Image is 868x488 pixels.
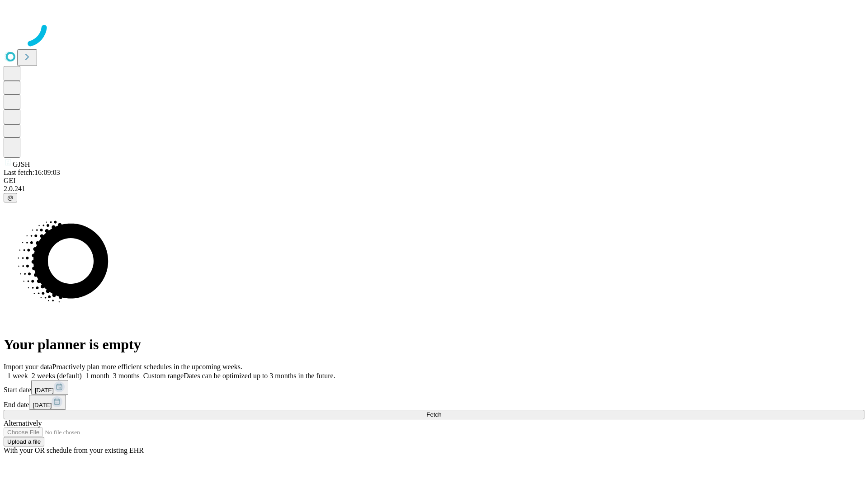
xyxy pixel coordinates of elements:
[7,372,28,380] span: 1 week
[4,395,864,410] div: End date
[4,169,60,176] span: Last fetch: 16:09:03
[426,411,441,418] span: Fetch
[113,372,140,380] span: 3 months
[4,446,144,454] span: With your OR schedule from your existing EHR
[4,336,864,353] h1: Your planner is empty
[29,395,66,410] button: [DATE]
[4,177,864,185] div: GEI
[13,160,30,168] span: GJSH
[4,185,864,193] div: 2.0.241
[4,419,42,427] span: Alternatively
[4,410,864,419] button: Fetch
[33,402,52,408] span: [DATE]
[4,380,864,395] div: Start date
[32,372,82,380] span: 2 weeks (default)
[4,363,52,371] span: Import your data
[143,372,184,380] span: Custom range
[52,363,242,371] span: Proactively plan more efficient schedules in the upcoming weeks.
[7,194,14,201] span: @
[31,380,68,395] button: [DATE]
[85,372,109,380] span: 1 month
[4,437,44,446] button: Upload a file
[35,387,54,394] span: [DATE]
[184,372,335,380] span: Dates can be optimized up to 3 months in the future.
[4,193,17,202] button: @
